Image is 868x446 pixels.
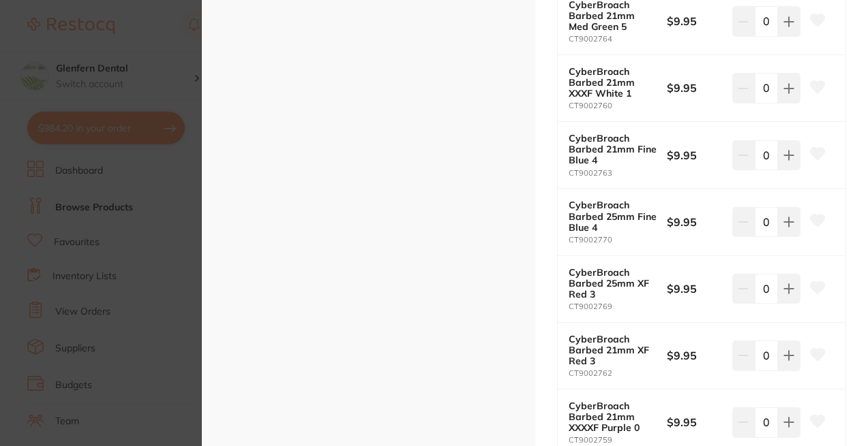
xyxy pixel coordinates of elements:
small: CT9002763 [569,169,667,178]
b: CyberBroach Barbed 21mm XF Red 3 [569,334,657,366]
b: $9.95 [667,348,726,363]
b: $9.95 [667,415,726,430]
b: $9.95 [667,80,726,95]
small: CT9002760 [569,101,667,110]
b: $9.95 [667,148,726,163]
b: $9.95 [667,281,726,296]
b: $9.95 [667,14,726,29]
b: CyberBroach Barbed 25mm XF Red 3 [569,267,657,300]
small: CT9002769 [569,302,667,311]
b: $9.95 [667,214,726,229]
b: CyberBroach Barbed 25mm Fine Blue 4 [569,200,657,232]
b: CyberBroach Barbed 21mm Fine Blue 4 [569,133,657,165]
b: CyberBroach Barbed 21mm XXXXF Purple 0 [569,400,657,433]
small: CT9002770 [569,236,667,244]
small: CT9002759 [569,436,667,445]
b: CyberBroach Barbed 21mm XXXF White 1 [569,66,657,99]
small: CT9002764 [569,35,667,44]
small: CT9002762 [569,369,667,378]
